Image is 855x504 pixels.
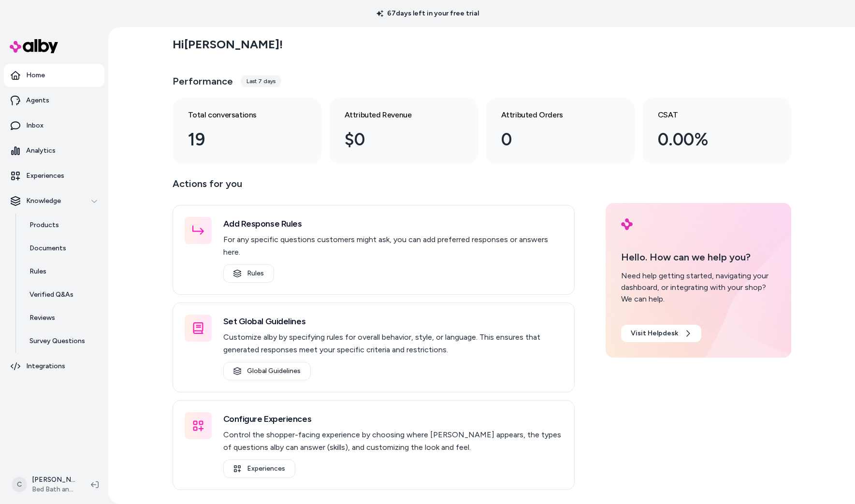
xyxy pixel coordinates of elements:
div: 0 [501,127,604,153]
p: Products [29,220,59,230]
p: Actions for you [173,176,575,199]
a: Home [4,64,104,87]
a: Experiences [4,164,104,187]
p: Documents [29,244,66,253]
img: alby Logo [621,218,633,230]
a: Experiences [223,460,295,478]
a: Attributed Revenue $0 [329,98,478,164]
a: Survey Questions [20,330,104,353]
p: Verified Q&As [29,290,73,300]
a: Integrations [4,355,104,378]
a: Reviews [20,306,104,330]
p: Analytics [26,146,56,156]
p: Customize alby by specifying rules for overall behavior, style, or language. This ensures that ge... [223,331,563,356]
a: Total conversations 19 [173,98,321,164]
a: Attributed Orders 0 [486,98,635,164]
div: Last 7 days [241,75,281,87]
a: Visit Helpdesk [621,325,701,342]
a: Products [20,214,104,237]
a: Agents [4,89,104,112]
div: 19 [188,127,290,153]
h3: Performance [173,74,233,88]
h3: Set Global Guidelines [223,315,563,328]
p: Rules [29,267,46,276]
a: Documents [20,237,104,260]
p: Home [26,71,45,80]
p: 67 days left in your free trial [371,9,485,18]
p: Agents [26,96,49,105]
img: alby Logo [10,39,58,53]
h3: Total conversations [188,109,290,121]
p: [PERSON_NAME] [32,475,75,485]
button: C[PERSON_NAME]Bed Bath and Beyond [6,469,83,500]
a: Inbox [4,114,104,137]
a: Rules [223,264,274,283]
h3: Configure Experiences [223,412,563,426]
button: Knowledge [4,189,104,213]
p: Experiences [26,171,64,181]
p: Survey Questions [29,336,85,346]
p: Hello. How can we help you? [621,250,776,264]
h3: Attributed Revenue [345,109,447,121]
p: For any specific questions customers might ask, you can add preferred responses or answers here. [223,233,563,259]
a: Verified Q&As [20,283,104,306]
a: Global Guidelines [223,362,311,380]
span: Bed Bath and Beyond [32,485,75,494]
h2: Hi [PERSON_NAME] ! [173,37,283,52]
a: CSAT 0.00% [642,98,791,164]
p: Control the shopper-facing experience by choosing where [PERSON_NAME] appears, the types of quest... [223,429,563,454]
h3: CSAT [658,109,760,121]
p: Reviews [29,313,55,323]
a: Rules [20,260,104,283]
div: $0 [345,127,447,153]
span: C [12,477,27,492]
div: Need help getting started, navigating your dashboard, or integrating with your shop? We can help. [621,270,776,305]
p: Knowledge [26,196,61,206]
h3: Attributed Orders [501,109,604,121]
a: Analytics [4,139,104,162]
p: Integrations [26,361,65,371]
div: 0.00% [658,127,760,153]
h3: Add Response Rules [223,217,563,230]
p: Inbox [26,121,43,130]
